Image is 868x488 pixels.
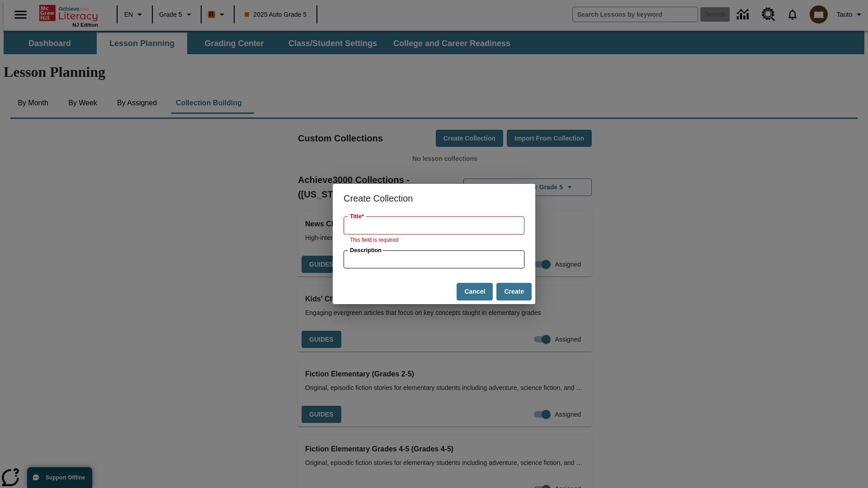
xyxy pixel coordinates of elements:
[350,212,364,221] label: Title
[496,283,532,300] button: Create
[350,236,518,245] p: This field is required
[333,184,535,213] h2: Create Collection
[350,246,382,254] label: Description
[457,283,493,300] button: Cancel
